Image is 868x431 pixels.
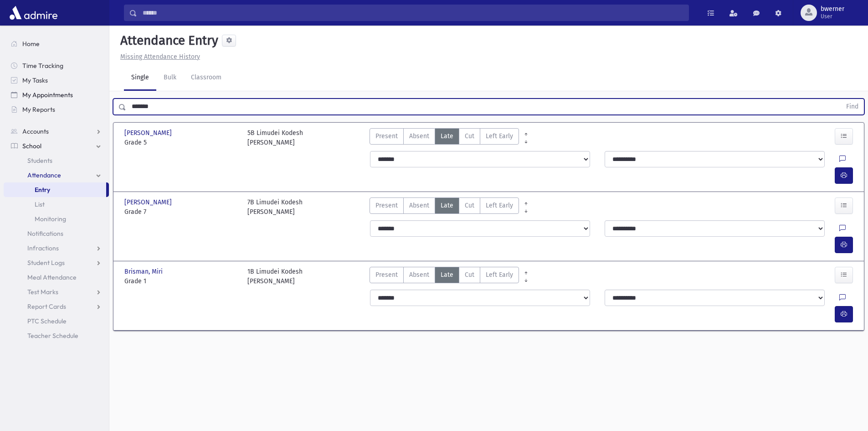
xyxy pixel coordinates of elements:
a: Student Logs [4,255,109,270]
span: Attendance [27,171,61,179]
span: Accounts [22,127,49,135]
span: List [35,200,45,208]
span: [PERSON_NAME] [124,128,174,138]
span: Monitoring [35,215,66,223]
a: Home [4,36,109,51]
div: AttTypes [370,197,519,217]
a: Notifications [4,226,109,241]
span: Late [441,131,453,141]
span: Cut [465,131,474,141]
span: Notifications [27,229,63,238]
span: User [821,13,844,20]
span: Absent [409,201,429,210]
h5: Attendance Entry [117,33,218,48]
a: Infractions [4,241,109,255]
a: Time Tracking [4,58,109,73]
a: Accounts [4,124,109,139]
span: Cut [465,201,474,210]
span: Infractions [27,244,59,252]
span: Brisman, Miri [124,267,164,276]
span: Present [375,270,398,280]
span: Home [22,40,40,48]
span: Absent [409,270,429,280]
span: Meal Attendance [27,273,77,281]
span: PTC Schedule [27,317,67,325]
a: Students [4,153,109,168]
span: Grade 5 [124,138,238,147]
a: Entry [4,182,106,197]
span: Grade 7 [124,207,238,217]
span: School [22,142,41,150]
span: Late [441,270,453,280]
span: Left Early [486,201,513,210]
span: My Appointments [22,91,73,99]
a: My Tasks [4,73,109,88]
img: AdmirePro [7,4,60,22]
a: My Reports [4,102,109,117]
a: Attendance [4,168,109,182]
span: Report Cards [27,302,66,311]
a: Teacher Schedule [4,328,109,343]
span: Cut [465,270,474,280]
div: 5B Limudei Kodesh [PERSON_NAME] [247,128,303,147]
a: List [4,197,109,212]
u: Missing Attendance History [120,53,200,61]
span: Teacher Schedule [27,332,78,340]
span: Students [27,156,52,165]
span: Present [375,201,398,210]
span: Grade 1 [124,276,238,286]
a: Test Marks [4,285,109,299]
a: PTC Schedule [4,314,109,328]
span: Late [441,201,453,210]
span: Test Marks [27,288,58,296]
a: Bulk [156,65,184,91]
a: Monitoring [4,212,109,226]
div: 7B Limudei Kodesh [PERSON_NAME] [247,197,303,217]
a: My Appointments [4,88,109,102]
span: [PERSON_NAME] [124,197,174,207]
div: AttTypes [370,128,519,147]
span: Time Tracking [22,62,63,70]
span: bwerner [821,5,844,13]
div: 1B Limudei Kodesh [PERSON_NAME] [247,267,303,286]
span: My Tasks [22,76,48,84]
a: Missing Attendance History [117,53,200,61]
div: AttTypes [370,267,519,286]
span: Absent [409,131,429,141]
span: Left Early [486,131,513,141]
a: Report Cards [4,299,109,314]
span: Present [375,131,398,141]
input: Search [137,5,688,21]
span: Entry [35,186,50,194]
a: Single [124,65,156,91]
span: My Reports [22,105,55,114]
a: Classroom [184,65,229,91]
a: Meal Attendance [4,270,109,285]
button: Find [841,99,864,114]
span: Left Early [486,270,513,280]
span: Student Logs [27,259,65,267]
a: School [4,139,109,153]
